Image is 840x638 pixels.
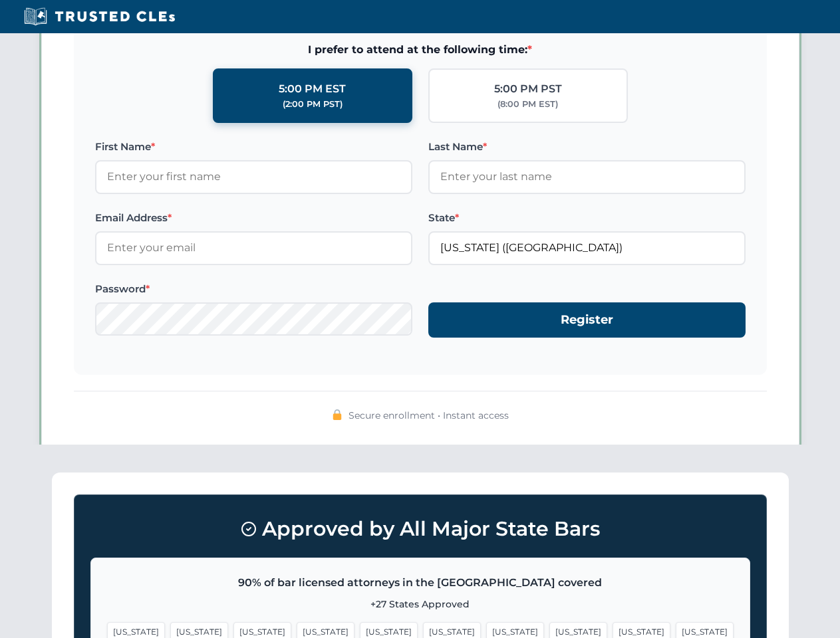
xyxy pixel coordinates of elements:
[95,281,412,297] label: Password
[95,41,746,58] span: I prefer to attend at the following time:
[494,80,562,98] div: 5:00 PM PST
[428,302,746,338] button: Register
[95,160,412,193] input: Enter your first name
[20,7,179,27] img: Trusted CLEs
[279,80,346,98] div: 5:00 PM EST
[428,160,746,193] input: Enter your last name
[95,210,412,226] label: Email Address
[497,98,558,111] div: (8:00 PM EST)
[428,231,746,265] input: Florida (FL)
[428,210,746,226] label: State
[95,231,412,265] input: Enter your email
[283,98,343,111] div: (2:00 PM PST)
[349,408,509,423] span: Secure enrollment • Instant access
[107,597,734,611] p: +27 States Approved
[428,139,746,155] label: Last Name
[107,574,734,591] p: 90% of bar licensed attorneys in the [GEOGRAPHIC_DATA] covered
[90,511,750,547] h3: Approved by All Major State Bars
[95,139,412,155] label: First Name
[332,409,343,420] img: 🔒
